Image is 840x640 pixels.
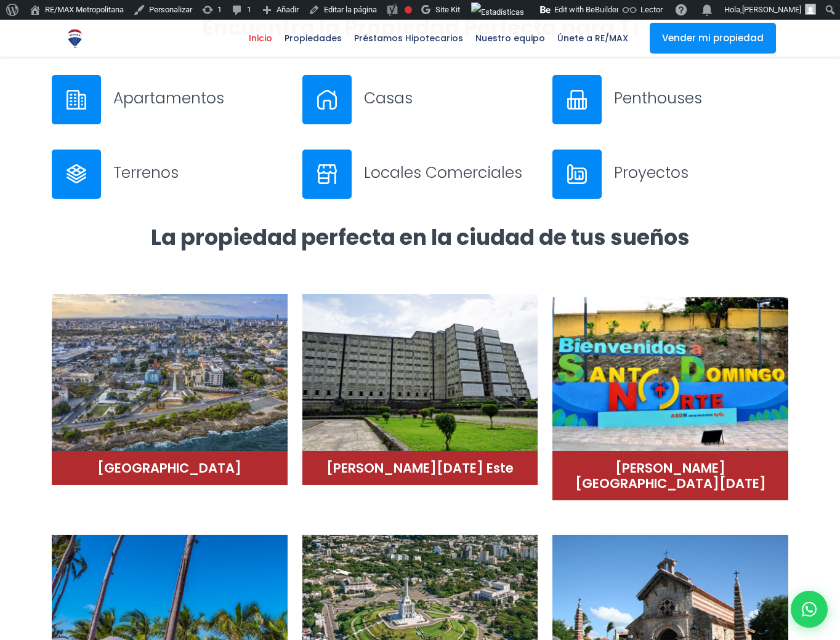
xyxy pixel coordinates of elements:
h3: Penthouses [614,87,788,109]
a: Inicio [243,20,278,57]
a: Distrito Nacional (2)[GEOGRAPHIC_DATA] [52,285,288,485]
a: Propiedades [278,20,348,57]
a: Santo Domingo Norte[PERSON_NAME][GEOGRAPHIC_DATA][DATE] [552,285,788,500]
a: Penthouses [552,75,788,124]
a: Préstamos Hipotecarios [348,20,469,57]
h3: Apartamentos [113,87,288,109]
h4: [GEOGRAPHIC_DATA] [64,460,275,476]
img: Distrito Nacional (2) [52,294,288,460]
a: Proyectos [552,150,788,199]
div: Frase clave objetivo no establecida [405,6,412,14]
strong: La propiedad perfecta en la ciudad de tus sueños [151,222,690,252]
span: Inicio [243,29,278,47]
span: Nuestro equipo [469,29,551,47]
a: Vender mi propiedad [650,23,776,54]
a: Casas [302,75,538,124]
img: Logo de REMAX [64,28,86,49]
img: Distrito Nacional (3) [302,294,538,460]
a: Locales Comerciales [302,150,538,199]
h3: Proyectos [614,162,788,183]
span: Site Kit [435,5,460,14]
span: Únete a RE/MAX [551,29,634,47]
h4: [PERSON_NAME][DATE] Este [315,460,526,476]
img: Visitas de 48 horas. Haz clic para ver más estadísticas del sitio. [471,2,524,22]
h3: Terrenos [113,162,288,183]
span: Propiedades [278,29,348,47]
h3: Locales Comerciales [364,162,538,183]
a: Distrito Nacional (3)[PERSON_NAME][DATE] Este [302,285,538,485]
img: Santo Domingo Norte [552,294,788,460]
a: Nuestro equipo [469,20,551,57]
a: Únete a RE/MAX [551,20,634,57]
h4: [PERSON_NAME][GEOGRAPHIC_DATA][DATE] [565,460,776,491]
span: Préstamos Hipotecarios [348,29,469,47]
h3: Casas [364,87,538,109]
a: Apartamentos [52,75,288,124]
a: Terrenos [52,150,288,199]
span: [PERSON_NAME] [742,5,801,14]
a: RE/MAX Metropolitana [64,20,86,57]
